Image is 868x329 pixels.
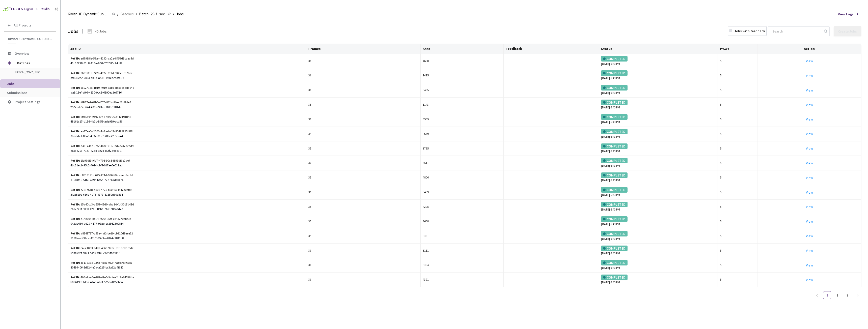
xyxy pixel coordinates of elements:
[718,141,757,156] td: 5
[421,170,504,185] td: 4806
[70,246,80,250] b: Ref ID:
[70,275,80,279] b: Ref ID:
[68,27,78,35] div: Jobs
[601,143,628,149] div: COMPLETED
[70,159,80,162] b: Ref ID:
[601,114,628,120] div: COMPLETED
[601,56,628,62] div: COMPLETED
[70,76,304,80] div: a9236cb2-2883-4b9d-a511-191ca2bd9874
[843,291,851,299] li: 3
[306,83,421,98] td: 36
[601,129,628,134] div: COMPLETED
[601,85,628,91] div: COMPLETED
[70,173,135,178] div: c8638191-c625-421d-986f-02ceaed6ecb1
[769,27,823,36] input: Search
[70,188,80,192] b: Ref ID:
[70,261,80,264] b: Ref ID:
[36,7,50,12] div: GT Studio
[70,173,80,177] b: Ref ID:
[95,28,107,34] div: 40 Jobs
[306,127,421,141] td: 35
[601,187,716,197] div: [DATE] 6:43 PM
[504,44,599,54] th: Feedback
[70,163,304,168] div: 4bc31ec9-95b2-4014-bbf4-027ee0e011ad
[823,291,831,299] a: 1
[806,190,813,195] a: View
[806,132,813,136] a: View
[70,275,135,280] div: 405a7a46-e289-49e5-9afe-e2d3a64536da
[70,105,304,110] div: 2577ede5-b674-408a-93fc-cf10fb3381de
[421,112,504,127] td: 6559
[139,11,165,17] span: Batch_29-7_sec
[120,11,134,17] span: Batches
[718,170,757,185] td: 5
[421,244,504,258] td: 3111
[806,59,813,63] a: View
[718,156,757,170] td: 5
[601,216,716,227] div: [DATE] 6:43 PM
[421,273,504,287] td: 4391
[421,83,504,98] td: 5465
[15,70,52,74] span: Batch_29-7_sec
[70,134,304,139] div: 0b5cfde1-86a8-4c97-81a7-283e22b5ca44
[70,115,135,119] div: 9ff4619f-2976-42a1-915f-c2d11e1918b3
[119,11,135,17] a: Batches
[306,68,421,83] td: 36
[421,200,504,214] td: 4295
[853,291,861,299] button: right
[813,291,821,299] button: left
[718,83,757,98] td: 5
[601,100,716,110] div: [DATE] 6:43 PM
[599,44,718,54] th: Status
[718,127,757,141] td: 5
[601,231,628,236] div: COMPLETED
[306,229,421,244] td: 35
[718,258,757,273] td: 5
[421,127,504,141] td: 9639
[70,202,80,206] b: Ref ID:
[601,260,628,265] div: COMPLETED
[70,217,135,221] div: a1f85f05-bd04-464c-95ef-c44327eebb37
[70,202,135,207] div: 15a40cb3-a859-48d0-aba1-9f143017d41d
[806,219,813,224] a: View
[718,273,757,287] td: 5
[70,61,304,66] div: 41c30738-53c8-416a-9f52-702080c94c82
[306,156,421,170] td: 36
[806,175,813,180] a: View
[816,294,819,297] span: left
[838,29,857,33] div: Create Jobs
[421,44,504,54] th: Anns
[601,246,628,251] div: COMPLETED
[601,70,628,76] div: COMPLETED
[718,68,757,83] td: 5
[70,207,304,212] div: e6127e0f-5898-42a9-8eba-7b93c8b42d7c
[601,275,716,285] div: [DATE] 6:43 PM
[70,56,80,60] b: Ref ID:
[70,260,135,265] div: 5317a3ba-1365-488c-962f-7a3f5754628e
[306,141,421,156] td: 35
[14,23,32,27] span: All Projects
[601,216,628,222] div: COMPLETED
[844,291,851,299] a: 3
[601,231,716,241] div: [DATE] 6:43 PM
[306,200,421,214] td: 35
[601,85,716,95] div: [DATE] 6:43 PM
[17,58,52,68] span: Batches
[68,44,306,54] th: Job ID
[70,86,80,89] b: Ref ID:
[734,28,765,34] div: Jobs with feedback
[15,51,29,56] span: Overview
[806,263,813,267] a: View
[173,11,174,17] li: /
[421,214,504,229] td: 8658
[757,44,861,54] th: Action
[601,143,716,154] div: [DATE] 6:43 PM
[68,11,109,17] span: Rivian 3D Dynamic Cuboids[2024-25]
[70,221,304,226] div: 042ae660-bd29-4177-92ae-ec2b623e0854
[70,71,135,76] div: 0603f0da-742b-4122-913d-5f0be07d7b6e
[718,98,757,112] td: 5
[70,148,304,153] div: ee33c203-71e7-42db-927b-d0ff2d9db397
[601,172,628,178] div: COMPLETED
[70,265,304,270] div: 80499406-5d62-4e0a-a227-bc3a62a4f682
[806,234,813,238] a: View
